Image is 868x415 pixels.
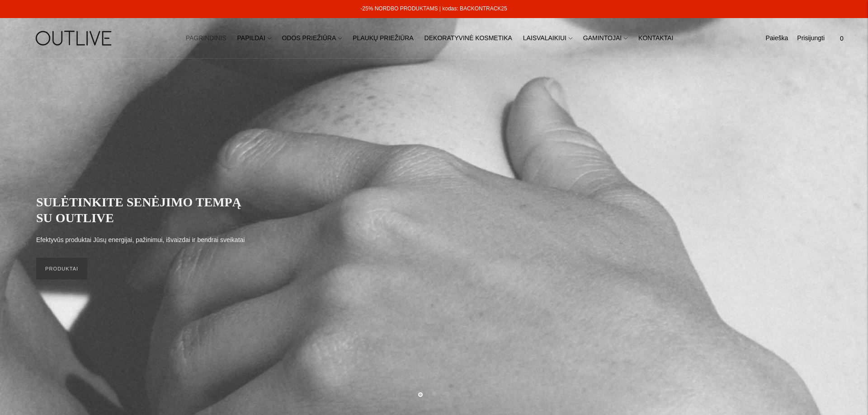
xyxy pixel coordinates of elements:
img: OUTLIVE [18,23,131,54]
span: 0 [835,32,848,45]
button: Move carousel to slide 3 [445,392,450,396]
a: PAGRINDINIS [186,28,226,48]
a: LAISVALAIKIUI [523,28,572,48]
a: GAMINTOJAI [583,28,627,48]
a: KONTAKTAI [638,28,673,48]
p: Efektyvūs produktai Jūsų energijai, pažinimui, išvaizdai ir bendrai sveikatai [36,235,245,246]
h2: SULĖTINKITE SENĖJIMO TEMPĄ SU OUTLIVE [36,194,253,226]
a: Prisijungti [797,28,825,48]
a: -25% NORDBO PRODUKTAMS | kodas: BACKONTRACK25 [360,5,507,12]
button: Move carousel to slide 2 [432,392,436,396]
a: PAPILDAI [237,28,271,48]
a: 0 [834,28,850,48]
a: PLAUKŲ PRIEŽIŪRA [353,28,414,48]
a: DEKORATYVINĖ KOSMETIKA [425,28,512,48]
a: ODOS PRIEŽIŪRA [282,28,342,48]
a: PRODUKTAI [36,258,87,280]
a: Paieška [765,28,788,48]
button: Move carousel to slide 1 [418,392,423,397]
